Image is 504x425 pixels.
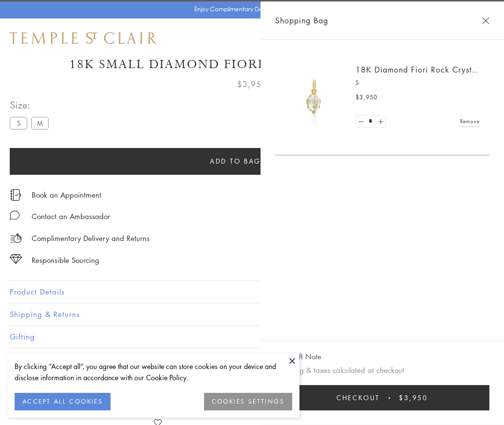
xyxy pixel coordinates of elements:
button: Gifting [10,326,494,348]
a: Book an Appointment [32,189,101,200]
a: Set quantity to 2 [375,115,385,128]
label: M [31,117,49,129]
span: $3,950 [399,392,428,403]
p: Enjoy Complimentary Delivery & Returns [194,4,305,14]
span: Checkout [336,392,380,403]
div: Responsible Sourcing [32,254,99,266]
p: Complimentary Delivery and Returns [32,232,149,244]
div: Contact an Ambassador [32,210,110,222]
img: icon_appointment.svg [10,189,21,201]
h1: 18K Small Diamond Fiori Rock Crystal Amulet [10,56,494,73]
p: Shipping & taxes calculated at checkout [275,364,489,376]
button: Add Gift Note [275,351,321,363]
button: Add to bag [10,148,461,175]
button: ACCEPT ALL COOKIES [15,393,111,410]
a: Remove [460,116,480,127]
img: Temple St. Clair [10,32,157,44]
button: Checkout $3,950 [275,385,489,410]
label: S [10,117,27,129]
img: MessageIcon-01_2.svg [10,210,19,220]
img: icon_sourcing.svg [10,254,22,264]
button: Close Shopping Bag [482,17,489,24]
img: P51889-E11FIORI [285,68,343,127]
span: $3,950 [237,78,267,91]
img: icon_delivery.svg [10,232,22,244]
a: Set quantity to 0 [356,115,366,128]
button: Shipping & Returns [10,303,494,325]
span: Size: [10,97,53,113]
span: Shopping Bag [275,14,328,27]
div: By clicking “Accept all”, you agree that our website can store cookies on your device and disclos... [15,361,292,383]
span: $3,950 [355,92,377,102]
button: COOKIES SETTINGS [204,393,292,410]
button: Product Details [10,281,494,303]
span: Add to bag [210,156,261,166]
p: S [355,78,480,88]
